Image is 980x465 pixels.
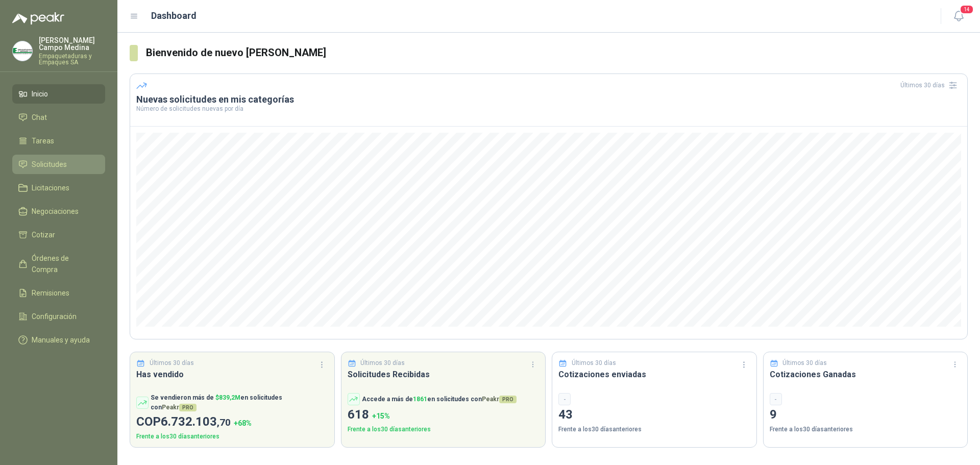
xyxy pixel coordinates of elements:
a: Configuración [12,307,105,326]
span: PRO [179,404,197,411]
h3: Cotizaciones Ganadas [770,368,962,381]
p: Frente a los 30 días anteriores [770,425,962,434]
p: Accede a más de en solicitudes con [362,395,517,404]
p: Últimos 30 días [150,358,194,368]
h3: Bienvenido de nuevo [PERSON_NAME] [146,45,968,61]
span: Peakr [162,404,197,411]
p: Se vendieron más de en solicitudes con [151,393,328,412]
p: Últimos 30 días [572,358,616,368]
p: COP [136,412,328,432]
div: - [770,393,782,405]
span: $ 839,2M [215,394,240,401]
a: Remisiones [12,283,105,303]
a: Negociaciones [12,202,105,221]
span: Chat [32,112,47,123]
h3: Solicitudes Recibidas [348,368,540,381]
h3: Cotizaciones enviadas [558,368,750,381]
p: Últimos 30 días [782,358,827,368]
img: Company Logo [13,41,32,61]
a: Chat [12,108,105,127]
span: Tareas [32,135,54,146]
h1: Dashboard [151,9,197,23]
span: Cotizar [32,229,55,240]
span: 14 [960,5,974,14]
a: Licitaciones [12,178,105,198]
h3: Nuevas solicitudes en mis categorías [136,93,961,106]
p: 618 [348,405,540,425]
a: Solicitudes [12,155,105,174]
p: 43 [558,405,750,425]
span: + 68 % [234,419,252,427]
span: Peakr [482,396,517,403]
span: Licitaciones [32,182,69,193]
p: Frente a los 30 días anteriores [558,425,750,434]
span: + 15 % [372,412,390,420]
h3: Has vendido [136,368,328,381]
a: Manuales y ayuda [12,330,105,350]
img: Logo peakr [12,12,64,25]
p: Frente a los 30 días anteriores [136,432,328,442]
span: Solicitudes [32,159,67,170]
span: Negociaciones [32,206,79,217]
span: 6.732.103 [161,414,231,429]
p: [PERSON_NAME] Campo Medina [39,37,105,51]
a: Cotizar [12,225,105,244]
span: Remisiones [32,287,69,299]
p: Frente a los 30 días anteriores [348,425,540,434]
button: 14 [949,7,968,26]
a: Inicio [12,84,105,104]
p: Empaquetaduras y Empaques SA [39,53,105,65]
a: Órdenes de Compra [12,249,105,279]
p: Últimos 30 días [360,358,405,368]
span: 1861 [413,396,427,403]
div: Últimos 30 días [900,77,961,93]
span: Órdenes de Compra [32,253,95,275]
span: ,70 [217,417,231,428]
p: 9 [770,405,962,425]
span: Configuración [32,311,77,322]
span: PRO [499,396,517,403]
p: Número de solicitudes nuevas por día [136,106,961,112]
div: - [558,393,571,405]
a: Tareas [12,131,105,151]
span: Manuales y ayuda [32,334,90,346]
span: Inicio [32,88,48,100]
